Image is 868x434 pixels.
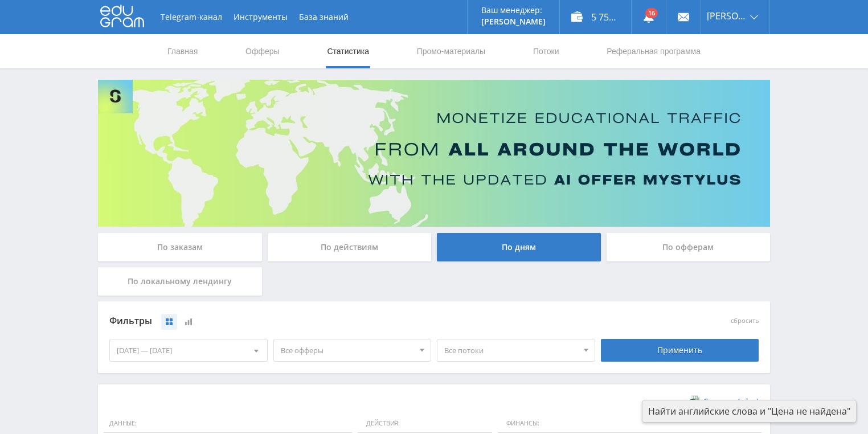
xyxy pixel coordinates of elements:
[605,34,702,68] a: Реферальная программа
[481,6,546,15] p: Ваш менеджер:
[244,34,281,68] a: Офферы
[437,233,601,261] div: По дням
[326,34,370,68] a: Статистика
[642,400,857,423] div: Найти английские слова и "Цена не найдена"
[98,80,770,227] img: Banner
[98,233,262,261] div: По заказам
[601,339,759,362] div: Применить
[690,396,759,407] a: Скачать (.xlsx)
[703,397,759,406] span: Скачать (.xlsx)
[481,17,546,26] p: [PERSON_NAME]
[416,34,486,68] a: Промо-материалы
[104,414,352,433] span: Данные:
[607,233,771,261] div: По офферам
[690,395,700,407] img: xlsx
[281,339,414,361] span: Все офферы
[358,414,492,433] span: Действия:
[98,267,262,296] div: По локальному лендингу
[166,34,199,68] a: Главная
[444,339,578,361] span: Все потоки
[109,313,595,330] div: Фильтры
[532,34,560,68] a: Потоки
[731,317,759,325] button: сбросить
[707,11,747,21] span: [PERSON_NAME]
[268,233,432,261] div: По действиям
[498,414,761,433] span: Финансы:
[110,339,267,361] div: [DATE] — [DATE]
